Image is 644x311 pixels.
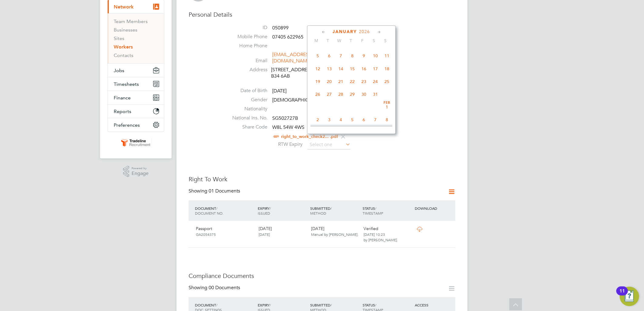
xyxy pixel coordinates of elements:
[225,43,267,49] label: Home Phone
[381,114,393,125] span: 8
[225,97,267,103] label: Gender
[225,115,267,121] label: National Ins. No.
[108,64,164,77] button: Jobs
[310,38,322,43] span: M
[312,114,324,125] span: 2
[189,11,455,18] h3: Personal Details
[324,76,335,87] span: 20
[114,95,131,101] span: Finance
[370,114,381,125] span: 7
[209,285,240,291] span: 00 Documents
[270,206,271,211] span: /
[619,291,625,299] div: 11
[364,237,398,242] span: by [PERSON_NAME].
[347,76,358,87] span: 22
[324,63,335,75] span: 13
[272,124,304,130] span: W8L 54W 4WS
[114,4,134,10] span: Network
[335,114,347,125] span: 4
[414,203,455,214] div: DOWNLOAD
[225,67,267,73] label: Address
[370,63,381,75] span: 17
[272,88,287,94] span: [DATE]
[358,114,370,125] span: 6
[189,175,455,183] h3: Right To Work
[225,106,267,112] label: Nationality
[414,299,455,310] div: ACCESS
[375,303,376,307] span: /
[311,232,358,237] span: Manual by [PERSON_NAME].
[189,272,455,280] h3: Compliance Documents
[368,38,380,43] span: S
[333,29,357,34] span: January
[620,287,639,306] button: Open Resource Center, 11 new notifications
[358,63,370,75] span: 16
[324,114,335,125] span: 3
[361,203,414,219] div: STATUS
[380,38,391,43] span: S
[225,124,267,130] label: Share Code
[114,27,137,33] a: Businesses
[345,38,357,43] span: T
[307,140,351,149] input: Select one
[272,97,324,103] span: [DEMOGRAPHIC_DATA]
[359,29,370,34] span: 2026
[216,303,217,307] span: /
[358,50,370,62] span: 9
[309,203,361,219] div: SUBMITTED
[358,89,370,100] span: 30
[370,89,381,100] span: 31
[324,89,335,100] span: 27
[225,34,267,40] label: Mobile Phone
[108,91,164,104] button: Finance
[375,206,376,211] span: /
[363,211,383,216] span: TIMESTAMP
[322,38,334,43] span: T
[114,109,131,114] span: Reports
[259,232,270,237] span: [DATE]
[381,101,393,113] span: 1
[258,211,270,216] span: ISSUED
[114,122,140,128] span: Preferences
[272,141,303,148] label: RTW Expiry
[347,89,358,100] span: 29
[256,203,309,219] div: EXPIRY
[272,115,298,121] span: SG502727B
[108,118,164,132] button: Preferences
[189,285,241,291] div: Showing
[312,76,324,87] span: 19
[114,52,133,58] a: Contacts
[272,34,304,40] span: 07405 622965
[357,38,368,43] span: F
[381,76,393,87] span: 25
[195,211,223,216] span: DOCUMENT NO.
[358,76,370,87] span: 23
[270,303,271,307] span: /
[209,188,240,194] span: 01 Documents
[312,89,324,100] span: 26
[324,50,335,62] span: 6
[312,50,324,62] span: 5
[347,114,358,125] span: 5
[347,63,358,75] span: 15
[347,50,358,62] span: 8
[123,166,149,177] a: Powered byEngage
[189,188,241,194] div: Showing
[193,223,256,239] div: Passport
[335,50,347,62] span: 7
[334,38,345,43] span: W
[225,25,267,31] label: ID
[364,226,378,231] span: Verified
[272,52,313,64] a: [EMAIL_ADDRESS][DOMAIN_NAME]
[107,138,164,148] a: Go to home page
[272,25,289,31] span: 050899
[114,81,139,87] span: Timesheets
[364,232,385,237] span: [DATE] 10:23
[108,77,164,91] button: Timesheets
[256,223,309,239] div: [DATE]
[114,35,124,41] a: Sites
[216,206,217,211] span: /
[309,223,361,239] div: [DATE]
[335,76,347,87] span: 21
[370,76,381,87] span: 24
